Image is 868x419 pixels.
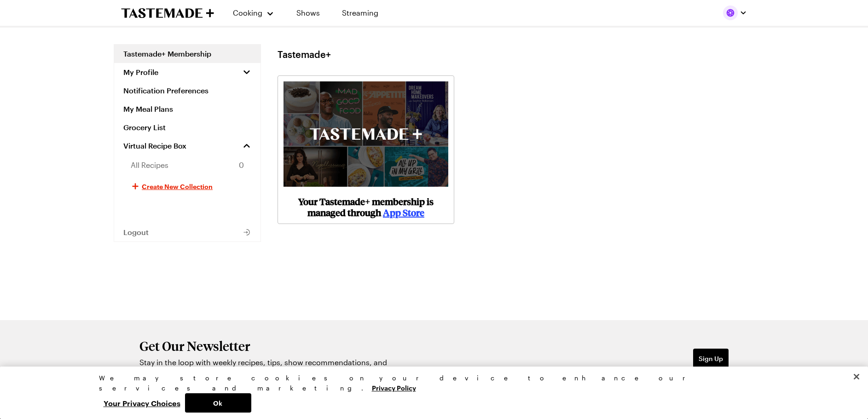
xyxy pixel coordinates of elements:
[99,373,762,413] div: Privacy
[723,6,747,20] button: Profile picture
[383,206,424,218] a: App Store
[114,81,260,100] a: Notification Preferences
[239,160,244,171] span: 0
[114,63,260,81] button: My Profile
[139,339,393,353] h2: Get Our Newsletter
[131,160,168,171] span: All Recipes
[723,6,738,20] img: Profile picture
[121,8,214,18] a: To Tastemade Home Page
[284,196,448,218] p: Your Tastemade+ membership is managed through
[114,175,260,197] button: Create New Collection
[114,155,260,175] a: All Recipes0
[123,141,186,150] span: Virtual Recipe Box
[699,354,723,363] span: Sign Up
[123,228,149,237] span: Logout
[232,2,274,24] button: Cooking
[372,383,416,392] a: More information about your privacy, opens in a new tab
[114,118,260,137] a: Grocery List
[114,45,260,63] a: Tastemade+ Membership
[114,223,260,241] button: Logout
[185,393,251,413] button: Ok
[278,49,331,60] h1: Tastemade+
[846,367,867,387] button: Close
[233,8,262,17] span: Cooking
[114,100,260,118] a: My Meal Plans
[139,357,393,379] p: Stay in the loop with weekly recipes, tips, show recommendations, and more from Tastemade.
[99,373,762,393] div: We may store cookies on your device to enhance our services and marketing.
[693,349,729,369] button: Sign Up
[142,182,213,191] span: Create New Collection
[114,137,260,155] a: Virtual Recipe Box
[123,68,158,77] span: My Profile
[99,393,185,413] button: Your Privacy Choices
